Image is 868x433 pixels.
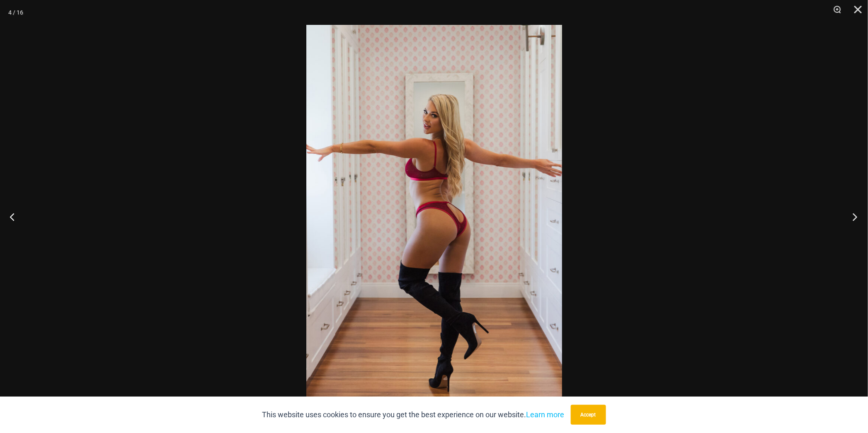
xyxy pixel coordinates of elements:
p: This website uses cookies to ensure you get the best experience on our website. [262,409,565,421]
button: Accept [571,405,606,425]
img: Guilty Pleasures Red 1045 Bra 6045 Thong 02 [306,25,562,408]
a: Learn more [526,410,565,419]
button: Next [837,196,868,237]
div: 4 / 16 [8,6,23,19]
